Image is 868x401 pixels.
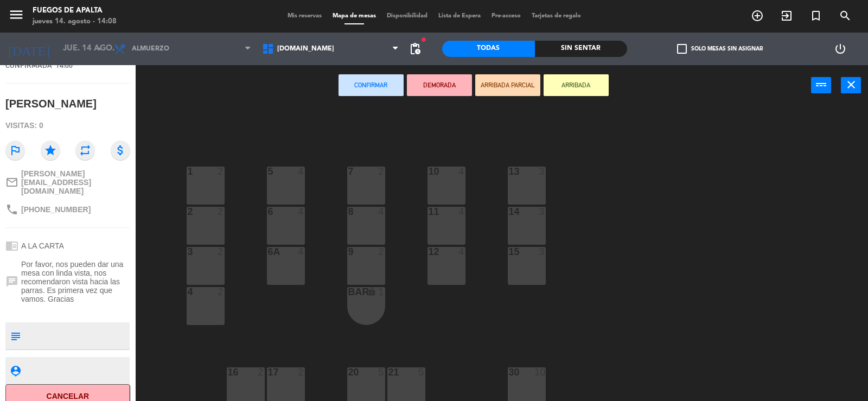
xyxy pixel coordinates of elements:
span: fiber_manual_record [420,36,427,43]
div: 14 [509,207,509,217]
div: 16 [228,367,228,377]
button: ARRIBADA [544,74,609,96]
div: 10 [429,167,429,176]
i: mail_outline [5,176,18,189]
div: 4 [378,207,385,217]
div: 2 [218,287,224,297]
div: 2 [218,247,224,257]
div: 2 [218,207,224,217]
div: 15 [509,247,509,257]
i: power_input [815,78,828,91]
div: 5 [268,167,269,176]
span: Almuerzo [132,45,169,53]
button: power_input [811,77,831,93]
div: 1 [378,287,385,297]
div: 9 [348,247,349,257]
i: close [845,78,858,91]
span: Disponibilidad [381,13,433,19]
div: 4 [298,207,304,217]
div: 20 [348,367,349,377]
div: 2 [258,367,264,377]
div: jueves 14. agosto - 14:08 [33,16,117,27]
div: 5 [378,367,385,377]
label: Solo mesas sin asignar [677,44,763,54]
div: 3 [539,247,545,257]
i: menu [8,7,24,23]
i: power_settings_new [834,42,847,55]
span: Pre-acceso [486,13,526,19]
div: Sin sentar [535,41,628,57]
span: [PERSON_NAME][EMAIL_ADDRESS][DOMAIN_NAME] [21,169,130,195]
div: 2 [378,167,385,176]
div: [PERSON_NAME] [5,95,97,113]
i: add_circle_outline [751,9,764,22]
i: subject [9,330,21,342]
i: outlined_flag [5,141,25,160]
span: CONFIRMADA [5,61,52,69]
div: 2 [218,167,224,176]
button: Confirmar [339,74,404,96]
div: 4 [298,247,304,257]
button: close [841,77,861,93]
span: A LA CARTA [21,241,64,250]
div: Todas [442,41,535,57]
a: mail_outline[PERSON_NAME][EMAIL_ADDRESS][DOMAIN_NAME] [5,169,130,195]
span: pending_actions [409,42,422,55]
i: turned_in_not [809,9,822,22]
div: 11 [429,207,429,217]
span: Por favor, nos pueden dar una mesa con linda vista, nos recomendaron vista hacia las parras. Es p... [21,260,130,303]
i: person_pin [9,365,21,377]
div: 2 [378,247,385,257]
div: BAR [348,287,349,297]
i: search [839,9,852,22]
span: Tarjetas de regalo [526,13,586,19]
i: chrome_reader_mode [5,239,18,252]
button: DEMORADA [407,74,472,96]
i: arrow_drop_down [93,42,106,55]
div: 7 [348,167,349,176]
div: 6 [268,207,269,217]
div: 2 [298,367,304,377]
i: lock [367,287,376,296]
i: phone [5,203,18,216]
span: [PHONE_NUMBER] [21,205,91,214]
div: 4 [298,167,304,176]
div: 17 [268,367,269,377]
span: Mis reservas [282,13,327,19]
div: 3 [539,207,545,217]
div: 4 [458,167,465,176]
span: [DOMAIN_NAME] [277,45,334,53]
button: ARRIBADA PARCIAL [475,74,540,96]
div: 4 [458,207,465,217]
span: Lista de Espera [433,13,486,19]
div: 12 [429,247,429,257]
i: chat [5,275,18,288]
div: 30 [509,367,509,377]
div: 4 [458,247,465,257]
div: 13 [509,167,509,176]
div: 6A [268,247,269,257]
i: star [41,141,60,160]
i: repeat [75,141,95,160]
i: exit_to_app [780,9,793,22]
span: check_box_outline_blank [677,44,687,54]
button: menu [8,7,24,27]
i: attach_money [111,141,130,160]
div: 5 [418,367,425,377]
div: 8 [348,207,349,217]
span: 14:00 [56,61,73,69]
div: Fuegos de Apalta [33,5,117,16]
div: 3 [539,167,545,176]
span: Mapa de mesas [327,13,381,19]
div: 10 [534,367,545,377]
div: Visitas: 0 [5,116,130,135]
